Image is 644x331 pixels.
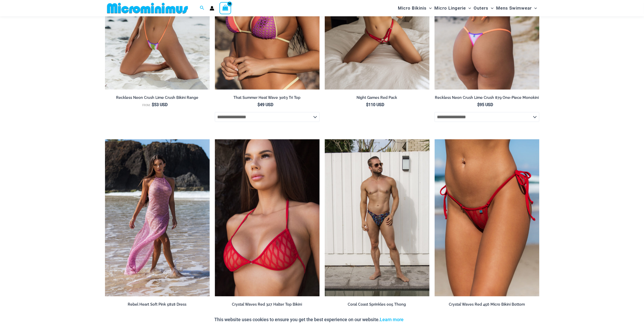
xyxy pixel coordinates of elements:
button: Accept [408,313,430,326]
a: Rebel Heart Soft Pink 5818 Dress 01Rebel Heart Soft Pink 5818 Dress 04Rebel Heart Soft Pink 5818 ... [105,139,210,297]
span: $ [257,102,260,107]
a: Rebel Heart Soft Pink 5818 Dress [105,302,210,309]
span: Mens Swimwear [496,2,532,15]
bdi: 49 USD [257,102,273,107]
span: Outers [474,2,488,15]
span: $ [152,102,154,107]
span: $ [477,102,480,107]
span: Micro Bikinis [398,2,427,15]
h2: Coral Coast Sprinkles 005 Thong [325,302,429,307]
span: Menu Toggle [532,2,537,15]
a: Learn more [380,317,404,322]
span: Menu Toggle [427,2,432,15]
bdi: 110 USD [366,102,384,107]
img: MM SHOP LOGO FLAT [105,2,190,14]
a: Micro BikinisMenu ToggleMenu Toggle [397,2,433,15]
a: Search icon link [200,5,204,11]
span: Micro Lingerie [434,2,466,15]
span: $ [366,102,369,107]
a: Crystal Waves Red 456 Micro Bikini Bottom [435,302,539,309]
span: Menu Toggle [466,2,471,15]
img: Rebel Heart Soft Pink 5818 Dress 01 [105,139,210,297]
a: That Summer Heat Wave 3063 Tri Top [215,95,320,102]
span: Menu Toggle [488,2,494,15]
a: Night Games Red Pack [325,95,429,102]
img: Crystal Waves 327 Halter Top 01 [215,139,320,297]
h2: Reckless Neon Crush Lime Crush Bikini Range [105,95,210,100]
bdi: 95 USD [477,102,493,107]
img: Coral Coast Sprinkles 005 Thong 06 [325,139,429,297]
a: OutersMenu ToggleMenu Toggle [472,2,495,15]
h2: Night Games Red Pack [325,95,429,100]
a: Crystal Waves Red 327 Halter Top Bikini [215,302,320,309]
a: Reckless Neon Crush Lime Crush Bikini Range [105,95,210,102]
img: Crystal Waves 456 Bottom 02 [435,139,539,297]
h2: Crystal Waves Red 456 Micro Bikini Bottom [435,302,539,307]
a: Mens SwimwearMenu ToggleMenu Toggle [495,2,538,15]
a: Crystal Waves 456 Bottom 02Crystal Waves 456 Bottom 01Crystal Waves 456 Bottom 01 [435,139,539,297]
a: View Shopping Cart, 14 items [219,2,231,14]
h2: Crystal Waves Red 327 Halter Top Bikini [215,302,320,307]
h2: That Summer Heat Wave 3063 Tri Top [215,95,320,100]
a: Micro LingerieMenu ToggleMenu Toggle [433,2,472,15]
nav: Site Navigation [396,1,539,16]
h2: Rebel Heart Soft Pink 5818 Dress [105,302,210,307]
h2: Reckless Neon Crush Lime Crush 879 One-Piece Monokini [435,95,539,100]
a: Reckless Neon Crush Lime Crush 879 One-Piece Monokini [435,95,539,102]
bdi: 53 USD [152,102,168,107]
a: Crystal Waves 327 Halter Top 01Crystal Waves 327 Halter Top 4149 Thong 01Crystal Waves 327 Halter... [215,139,320,297]
a: Account icon link [210,6,214,11]
p: This website uses cookies to ensure you get the best experience on our website. [215,316,404,323]
a: Coral Coast Sprinkles 005 Thong [325,302,429,309]
span: From: [142,104,150,107]
a: Coral Coast Sprinkles 005 Thong 06Coral Coast Sprinkles 005 Thong 08Coral Coast Sprinkles 005 Tho... [325,139,429,297]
